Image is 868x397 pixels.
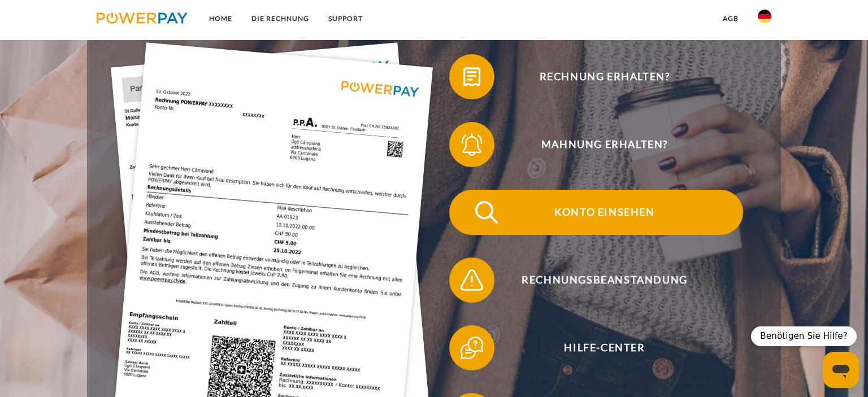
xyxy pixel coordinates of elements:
button: Rechnungsbeanstandung [449,258,743,303]
img: logo-powerpay.svg [97,12,188,24]
span: Konto einsehen [466,190,743,235]
span: Mahnung erhalten? [466,122,743,167]
button: Mahnung erhalten? [449,122,743,167]
span: Rechnungsbeanstandung [466,258,743,303]
img: qb_help.svg [458,334,486,362]
button: Konto einsehen [449,190,743,235]
span: Hilfe-Center [466,325,743,370]
img: de [758,10,771,23]
a: SUPPORT [319,8,372,29]
div: Benötigen Sie Hilfe? [751,326,857,346]
a: Home [199,8,242,29]
img: qb_search.svg [472,198,501,226]
img: qb_bill.svg [458,63,486,91]
img: qb_warning.svg [458,266,486,294]
img: qb_bell.svg [458,130,486,159]
span: Rechnung erhalten? [466,54,743,99]
button: Hilfe-Center [449,325,743,370]
a: agb [713,8,748,29]
button: Rechnung erhalten? [449,54,743,99]
a: DIE RECHNUNG [242,8,319,29]
iframe: Schaltfläche zum Öffnen des Messaging-Fensters; Konversation läuft [823,352,859,388]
